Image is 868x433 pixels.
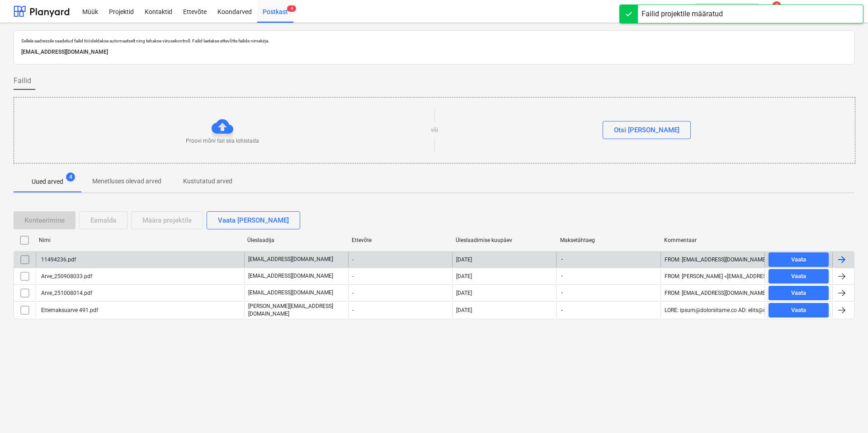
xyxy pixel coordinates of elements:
div: Failid projektile määratud [642,9,723,19]
span: - [560,256,564,263]
div: Üleslaadimise kuupäev [456,237,553,243]
button: Vaata [769,269,829,284]
p: Sellele aadressile saadetud failid töödeldakse automaatselt ning tehakse viirusekontroll. Failid ... [21,38,847,44]
div: Kommentaar [664,237,761,243]
button: Vaata [PERSON_NAME] [207,211,300,229]
span: Failid [14,75,31,86]
span: - [560,272,564,280]
div: [DATE] [456,290,472,296]
div: Vaata [791,271,806,282]
div: - [348,303,452,318]
div: - [348,269,452,284]
p: Uued arved [32,177,63,186]
div: Vaata [791,288,806,298]
div: Proovi mõni fail siia lohistadavõiOtsi [PERSON_NAME] [14,97,855,163]
p: [EMAIL_ADDRESS][DOMAIN_NAME] [248,272,333,280]
button: Vaata [769,286,829,300]
p: Kustutatud arved [183,177,232,186]
span: 4 [287,5,296,12]
iframe: Chat Widget [823,390,868,433]
div: - [348,252,452,267]
div: Ettevõte [352,237,449,243]
p: [EMAIL_ADDRESS][DOMAIN_NAME] [248,256,333,263]
div: 11494236.pdf [40,256,76,263]
div: Arve_250908033.pdf [40,273,92,279]
div: Arve_251008014.pdf [40,290,92,296]
p: Proovi mõni fail siia lohistada [186,137,259,145]
div: [DATE] [456,273,472,279]
button: Vaata [769,303,829,317]
div: Vaata [PERSON_NAME] [218,214,289,226]
span: - [560,307,564,314]
div: Otsi [PERSON_NAME] [614,124,679,136]
div: Maksetähtaeg [560,237,657,243]
p: Menetluses olevad arved [92,177,161,186]
p: [EMAIL_ADDRESS][DOMAIN_NAME] [248,289,333,297]
div: - [348,286,452,300]
div: Ettemaksuarve 491.pdf [40,307,98,313]
p: või [431,126,438,134]
div: Vaata [791,305,806,316]
span: 4 [66,172,75,182]
p: [PERSON_NAME][EMAIL_ADDRESS][DOMAIN_NAME] [248,303,344,318]
div: Nimi [39,237,240,243]
div: [DATE] [456,307,472,313]
button: Otsi [PERSON_NAME] [603,121,691,139]
p: [EMAIL_ADDRESS][DOMAIN_NAME] [21,47,847,57]
button: Vaata [769,252,829,267]
div: Üleslaadija [247,237,344,243]
div: [DATE] [456,256,472,263]
div: Vaata [791,255,806,265]
span: - [560,289,564,297]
